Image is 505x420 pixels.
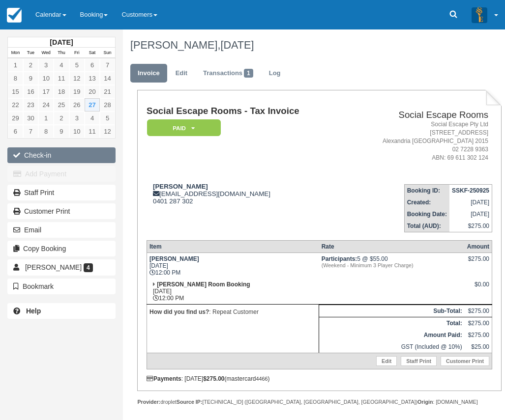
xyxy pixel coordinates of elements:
strong: Origin [417,399,433,405]
th: Booking ID: [404,184,449,196]
span: [DATE] [220,39,254,51]
button: Add Payment [7,166,116,182]
div: droplet [TECHNICAL_ID] ([GEOGRAPHIC_DATA], [GEOGRAPHIC_DATA], [GEOGRAPHIC_DATA]) : [DOMAIN_NAME] [137,398,501,406]
a: Edit [376,356,397,366]
a: Staff Print [7,185,116,200]
a: 10 [38,72,54,85]
h2: Social Escape Rooms [349,110,488,120]
a: 30 [23,112,38,125]
a: 5 [69,58,85,72]
a: Staff Print [401,356,437,366]
th: Tue [23,48,38,58]
a: 9 [54,125,69,138]
a: Paid [147,119,217,137]
th: Sun [100,48,115,58]
strong: [PERSON_NAME] [153,183,208,190]
button: Bookmark [7,279,116,294]
a: 10 [69,125,85,138]
b: Help [26,307,41,315]
div: [EMAIL_ADDRESS][DOMAIN_NAME] 0401 287 302 [147,183,345,205]
td: $275.00 [449,220,492,232]
a: 19 [69,85,85,98]
button: Copy Booking [7,241,116,256]
a: 12 [100,125,115,138]
strong: Source IP: [177,399,203,405]
strong: $275.00 [203,375,224,382]
button: Email [7,222,116,238]
strong: [DATE] [50,38,73,46]
strong: [PERSON_NAME] [149,255,199,262]
span: 4 [84,263,93,272]
th: Wed [38,48,54,58]
th: Thu [54,48,69,58]
a: 28 [100,98,115,112]
td: $25.00 [465,341,492,353]
strong: Payments [147,375,181,382]
a: 8 [8,72,23,85]
small: 4466 [256,376,268,382]
td: [DATE] 12:00 PM [147,279,319,305]
em: Paid [147,119,221,137]
p: : Repeat Customer [149,307,316,317]
a: 7 [23,125,38,138]
div: $275.00 [467,255,489,270]
a: 6 [8,125,23,138]
td: $275.00 [465,329,492,341]
a: Log [262,64,288,83]
a: 21 [100,85,115,98]
button: Check-in [7,147,116,163]
a: 20 [85,85,100,98]
h1: Social Escape Rooms - Tax Invoice [147,106,345,116]
td: $275.00 [465,305,492,317]
th: Amount [465,240,492,252]
img: checkfront-main-nav-mini-logo.png [7,8,22,23]
th: Total: [319,317,465,329]
a: 16 [23,85,38,98]
td: [DATE] [449,208,492,220]
address: Social Escape Pty Ltd [STREET_ADDRESS] Alexandria [GEOGRAPHIC_DATA] 2015 02 7228 9363 ABN: 69 611... [349,120,488,163]
td: [DATE] [449,196,492,208]
strong: SSKF-250925 [452,187,489,194]
a: 7 [100,58,115,72]
a: Transactions1 [196,64,261,83]
a: 26 [69,98,85,112]
a: Customer Print [7,203,116,219]
a: 2 [23,58,38,72]
th: Amount Paid: [319,329,465,341]
a: 14 [100,72,115,85]
a: 25 [54,98,69,112]
a: 5 [100,112,115,125]
th: Fri [69,48,85,58]
a: [PERSON_NAME] 4 [7,259,116,275]
a: 18 [54,85,69,98]
strong: Participants [322,255,357,262]
em: (Weekend - Minimum 3 Player Charge) [322,262,462,268]
strong: [PERSON_NAME] Room Booking [157,281,250,288]
th: Sat [85,48,100,58]
a: Customer Print [441,356,489,366]
a: 12 [69,72,85,85]
td: [DATE] 12:00 PM [147,252,319,279]
a: 22 [8,98,23,112]
th: Created: [404,196,449,208]
a: 29 [8,112,23,125]
span: 1 [244,69,253,78]
a: 27 [85,98,100,112]
a: Edit [168,64,195,83]
a: 2 [54,112,69,125]
a: 3 [69,112,85,125]
a: 24 [38,98,54,112]
a: Help [7,303,116,319]
a: 1 [38,112,54,125]
td: $275.00 [465,317,492,329]
a: 13 [85,72,100,85]
td: 5 @ $55.00 [319,252,465,279]
strong: How did you find us? [149,308,209,315]
img: A3 [472,7,487,23]
a: 3 [38,58,54,72]
a: 15 [8,85,23,98]
a: 9 [23,72,38,85]
th: Booking Date: [404,208,449,220]
td: GST (Included @ 10%) [319,341,465,353]
a: 11 [85,125,100,138]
